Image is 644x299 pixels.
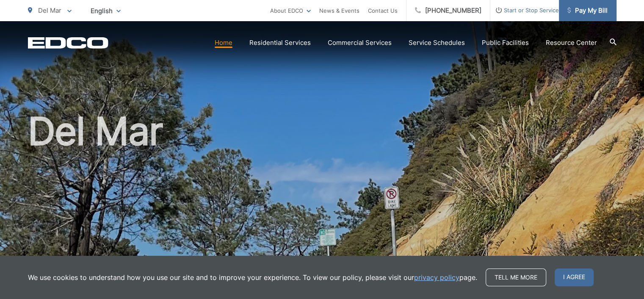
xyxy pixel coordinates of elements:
a: News & Events [319,6,359,16]
a: Commercial Services [328,38,392,48]
a: Residential Services [249,38,311,48]
span: Pay My Bill [567,6,608,16]
a: Service Schedules [409,38,465,48]
a: EDCD logo. Return to the homepage. [28,37,108,49]
span: Del Mar [38,6,61,14]
a: privacy policy [414,272,459,282]
span: English [84,3,127,18]
a: Home [215,38,232,48]
a: Tell me more [486,269,546,286]
a: Resource Center [546,38,597,48]
a: Contact Us [368,6,398,16]
a: Public Facilities [482,38,529,48]
span: I agree [555,269,594,286]
a: About EDCO [270,6,311,16]
p: We use cookies to understand how you use our site and to improve your experience. To view our pol... [28,272,477,282]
